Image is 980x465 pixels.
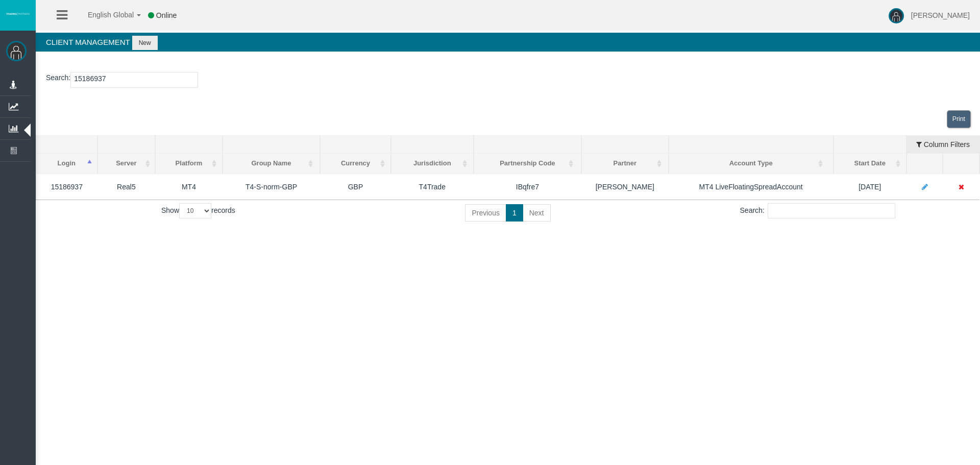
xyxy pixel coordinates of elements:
td: [DATE] [834,174,906,200]
label: Search [46,72,68,84]
label: Search: [740,203,895,218]
a: Previous [465,204,506,222]
button: New [132,36,158,50]
th: Partner: activate to sort column ascending [581,154,669,174]
th: Start Date: activate to sort column ascending [834,154,906,174]
td: T4Trade [391,174,474,200]
th: Account Type: activate to sort column ascending [669,154,834,174]
td: GBP [320,174,390,200]
th: Partnership Code: activate to sort column ascending [474,154,581,174]
th: Server: activate to sort column ascending [97,154,156,174]
td: MT4 [155,174,222,200]
p: : [46,72,970,88]
span: [PERSON_NAME] [911,11,970,19]
td: Real5 [97,174,156,200]
td: [PERSON_NAME] [581,174,669,200]
th: Platform: activate to sort column ascending [155,154,222,174]
img: user-image [889,8,904,23]
td: IBqfre7 [474,174,581,200]
select: Showrecords [179,203,211,218]
span: English Global [75,11,134,19]
th: Group Name: activate to sort column ascending [223,154,321,174]
td: 15186937 [36,174,97,200]
input: Search: [768,203,895,218]
span: Client Management [46,38,130,46]
img: logo.svg [5,12,31,16]
a: 1 [506,204,523,222]
label: Show records [161,203,235,218]
td: MT4 LiveFloatingSpreadAccount [669,174,834,200]
th: Jurisdiction: activate to sort column ascending [391,154,474,174]
span: Online [156,11,177,19]
a: View print view [947,110,971,128]
th: Currency: activate to sort column ascending [320,154,390,174]
td: T4-S-norm-GBP [223,174,321,200]
th: Login: activate to sort column descending [36,154,97,174]
span: Print [952,115,965,123]
a: Next [523,204,551,222]
button: Column Filters [907,136,979,153]
i: Move client to direct [959,183,964,190]
span: Column Filters [924,133,970,149]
